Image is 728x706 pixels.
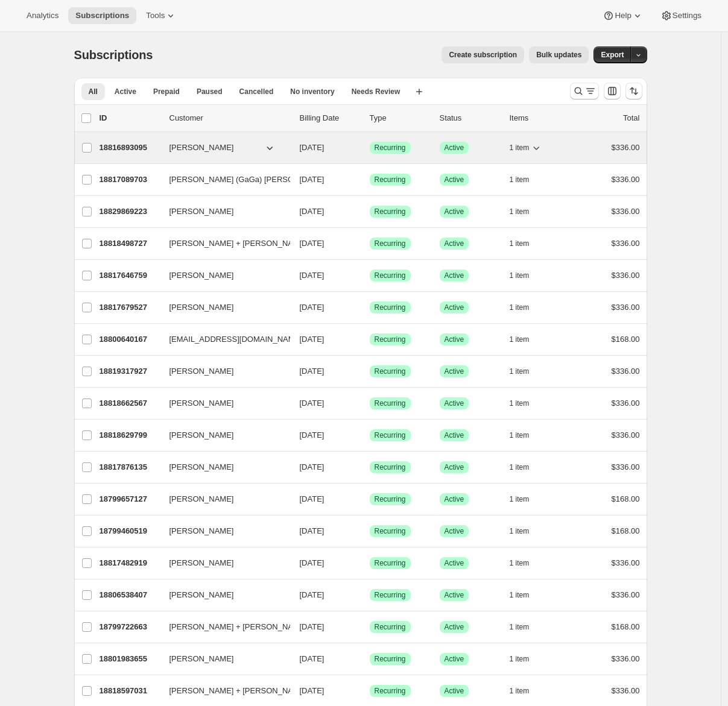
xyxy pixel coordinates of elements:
span: 1 item [510,239,530,248]
div: 18800640167[EMAIL_ADDRESS][DOMAIN_NAME][DATE]SuccessRecurringSuccessActive1 item$168.00 [100,331,640,348]
span: 1 item [510,590,530,600]
span: [DATE] [300,430,324,440]
span: $336.00 [612,558,640,567]
button: Create new view [410,83,429,100]
span: Active [445,143,464,153]
div: 18801983655[PERSON_NAME][DATE]SuccessRecurringSuccessActive1 item$336.00 [100,651,640,667]
p: 18829869223 [100,206,160,218]
span: Prepaid [153,87,180,96]
span: [PERSON_NAME] [169,206,234,218]
p: Billing Date [300,112,360,124]
span: Active [445,462,464,472]
span: $336.00 [612,462,640,471]
button: Help [595,7,650,24]
span: [DATE] [300,494,324,503]
span: [PERSON_NAME] + [PERSON_NAME] [169,621,308,633]
span: [PERSON_NAME] + [PERSON_NAME] [169,685,308,697]
span: [PERSON_NAME] [169,653,234,665]
span: Recurring [375,462,406,472]
span: 1 item [510,143,530,153]
span: [EMAIL_ADDRESS][DOMAIN_NAME] [169,333,302,345]
div: Items [510,112,570,124]
button: 1 item [510,331,543,348]
span: Active [445,303,464,312]
div: Type [370,112,430,124]
span: $336.00 [612,143,640,152]
span: 1 item [510,494,530,504]
span: All [89,87,98,96]
span: Active [115,87,136,96]
p: Customer [169,112,290,124]
button: Sort the results [625,83,642,99]
span: Active [445,271,464,280]
span: $168.00 [612,494,640,503]
p: 18806538407 [100,589,160,601]
div: 18799722663[PERSON_NAME] + [PERSON_NAME][DATE]SuccessRecurringSuccessActive1 item$168.00 [100,619,640,635]
span: Needs Review [352,87,400,96]
p: 18817679527 [100,301,160,314]
span: 1 item [510,654,530,664]
span: [DATE] [300,271,324,280]
span: Recurring [375,622,406,632]
span: Create subscription [449,50,517,60]
span: Recurring [375,558,406,568]
p: 18818498727 [100,238,160,250]
span: [DATE] [300,686,324,695]
span: Active [445,399,464,408]
span: [DATE] [300,399,324,408]
div: 18818629799[PERSON_NAME][DATE]SuccessRecurringSuccessActive1 item$336.00 [100,427,640,444]
div: 18818662567[PERSON_NAME][DATE]SuccessRecurringSuccessActive1 item$336.00 [100,395,640,412]
span: Bulk updates [536,50,581,60]
button: [PERSON_NAME] + [PERSON_NAME] [162,234,283,253]
button: [PERSON_NAME] [162,394,283,413]
span: [DATE] [300,303,324,312]
p: 18799460519 [100,525,160,537]
button: [PERSON_NAME] [162,202,283,221]
div: 18819317927[PERSON_NAME][DATE]SuccessRecurringSuccessActive1 item$336.00 [100,363,640,380]
span: Tools [146,11,165,20]
span: $336.00 [612,654,640,663]
span: [DATE] [300,462,324,471]
p: 18801983655 [100,653,160,665]
span: 1 item [510,430,530,440]
span: $336.00 [612,590,640,599]
p: Total [623,112,639,124]
div: 18817679527[PERSON_NAME][DATE]SuccessRecurringSuccessActive1 item$336.00 [100,299,640,316]
span: [PERSON_NAME] [169,525,234,537]
span: Recurring [375,367,406,376]
button: 1 item [510,523,543,540]
p: 18819317927 [100,365,160,377]
span: Active [445,558,464,568]
button: [PERSON_NAME] [162,649,283,669]
span: [DATE] [300,654,324,663]
span: [PERSON_NAME] [169,461,234,473]
div: 18817646759[PERSON_NAME][DATE]SuccessRecurringSuccessActive1 item$336.00 [100,267,640,284]
button: [PERSON_NAME] [162,362,283,381]
span: Active [445,686,464,696]
span: 1 item [510,462,530,472]
span: Recurring [375,654,406,664]
div: 18816893095[PERSON_NAME][DATE]SuccessRecurringSuccessActive1 item$336.00 [100,139,640,156]
span: Recurring [375,271,406,280]
p: 18817089703 [100,174,160,186]
span: $336.00 [612,686,640,695]
span: $336.00 [612,207,640,216]
button: [PERSON_NAME] [162,585,283,605]
span: [PERSON_NAME] + [PERSON_NAME] [169,238,308,250]
p: 18800640167 [100,333,160,345]
p: 18799657127 [100,493,160,505]
span: [DATE] [300,367,324,376]
span: Active [445,526,464,536]
span: Recurring [375,239,406,248]
button: Customize table column order and visibility [604,83,621,99]
span: Recurring [375,303,406,312]
span: Settings [673,11,701,20]
button: 1 item [510,427,543,444]
span: Active [445,430,464,440]
button: 1 item [510,459,543,476]
span: Recurring [375,399,406,408]
span: Cancelled [239,87,274,96]
button: 1 item [510,587,543,604]
span: Active [445,622,464,632]
span: [PERSON_NAME] [169,557,234,569]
